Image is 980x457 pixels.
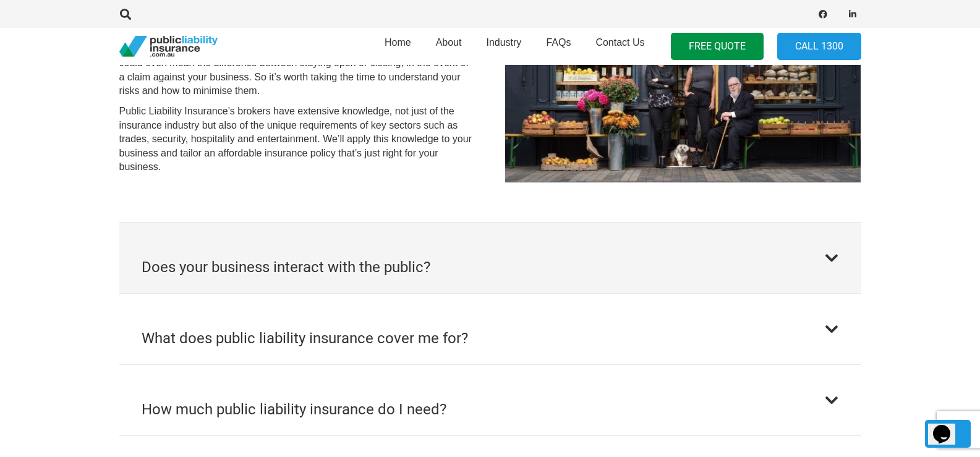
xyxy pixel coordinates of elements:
[671,33,764,61] a: FREE QUOTE
[777,33,861,61] a: Call 1300
[142,256,430,278] h2: Does your business interact with the public?
[814,6,832,23] a: Facebook
[928,408,968,445] iframe: chat widget
[925,420,971,448] a: Back to top
[372,24,424,69] a: Home
[119,294,861,364] button: What does public liability insurance cover me for?
[534,24,583,69] a: FAQs
[119,106,472,172] span: Public Liability Insurance’s brokers have extensive knowledge, not just of the insurance industry...
[436,37,462,48] span: About
[142,398,446,421] h2: How much public liability insurance do I need?
[595,37,644,48] span: Contact Us
[142,327,468,349] h2: What does public liability insurance cover me for?
[844,6,861,23] a: LinkedIn
[119,365,861,435] button: How much public liability insurance do I need?
[385,37,411,48] span: Home
[119,36,218,58] a: pli_logotransparent
[474,24,534,69] a: Industry
[583,24,657,69] a: Contact Us
[546,37,571,48] span: FAQs
[119,223,861,293] button: Does your business interact with the public?
[486,37,521,48] span: Industry
[424,24,474,69] a: About
[119,44,469,96] span: If you own a small to medium sized business, having public liability insurance could even mean th...
[114,9,138,20] a: Search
